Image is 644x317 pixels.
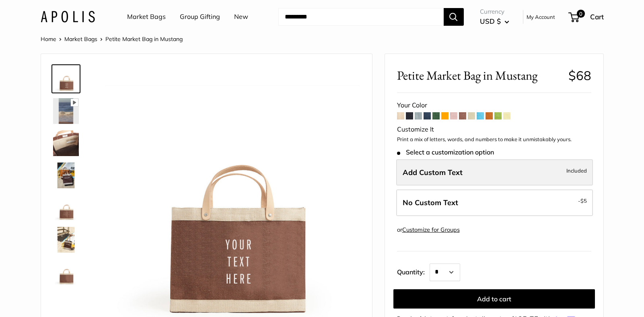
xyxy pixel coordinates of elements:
a: Market Bags [127,11,166,23]
img: Petite Market Bag in Mustang [53,259,79,285]
label: Add Custom Text [396,159,593,186]
label: Leave Blank [396,189,593,216]
div: or [397,224,460,235]
span: No Custom Text [403,198,458,207]
a: Petite Market Bag in Mustang [51,129,80,158]
a: Petite Market Bag in Mustang [51,225,80,254]
img: Petite Market Bag in Mustang [53,163,79,188]
a: 0 Cart [569,10,604,23]
img: Petite Market Bag in Mustang [53,66,79,92]
button: Add to cart [393,289,595,309]
p: Print a mix of letters, words, and numbers to make it unmistakably yours. [397,136,591,144]
span: 0 [576,10,584,18]
a: Petite Market Bag in Mustang [51,161,80,190]
img: Apolis [41,11,95,23]
a: Petite Market Bag in Mustang [51,257,80,286]
a: Customize for Groups [402,226,460,233]
button: Search [444,8,464,26]
img: Petite Market Bag in Mustang [53,98,79,124]
span: USD $ [480,17,501,25]
span: $68 [568,68,591,83]
a: New [234,11,248,23]
button: USD $ [480,15,509,28]
a: Group Gifting [180,11,220,23]
a: Petite Market Bag in Mustang [51,193,80,222]
a: Petite Market Bag in Mustang [51,64,80,93]
span: - [578,196,587,206]
div: Customize It [397,124,591,136]
input: Search... [278,8,444,26]
div: Your Color [397,99,591,111]
img: Petite Market Bag in Mustang [53,195,79,220]
span: Petite Market Bag in Mustang [397,68,562,83]
nav: Breadcrumb [41,34,183,44]
span: Cart [590,12,604,21]
span: Add Custom Text [403,168,463,177]
a: Market Bags [64,35,97,43]
span: $5 [580,198,587,204]
span: Select a customization option [397,148,494,156]
a: Petite Market Bag in Mustang [51,97,80,126]
a: Home [41,35,56,43]
img: Petite Market Bag in Mustang [53,227,79,253]
span: Included [566,166,587,175]
img: Petite Market Bag in Mustang [53,130,79,156]
label: Quantity: [397,261,430,281]
a: My Account [527,12,555,22]
span: Petite Market Bag in Mustang [105,35,183,43]
span: Currency [480,6,509,17]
